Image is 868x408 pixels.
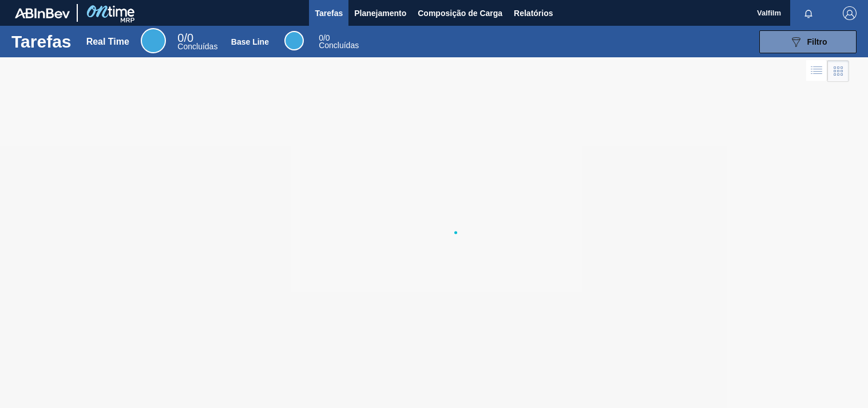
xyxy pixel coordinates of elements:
[843,6,857,20] img: Logout
[319,33,323,42] span: 0
[319,33,330,42] span: / 0
[177,32,184,44] span: 0
[514,6,553,20] span: Relatórios
[177,42,217,51] span: Concluídas
[319,41,359,50] span: Concluídas
[177,32,193,44] span: / 0
[284,31,304,50] div: Base Line
[807,37,827,46] span: Filtro
[15,8,70,18] img: TNhmsLtSVTkK8tSr43FrP2fwEKptu5GPRR3wAAAABJRU5ErkJggg==
[319,34,359,49] div: Base Line
[141,28,166,53] div: Real Time
[86,37,129,47] div: Real Time
[231,37,269,46] div: Base Line
[11,35,72,48] h1: Tarefas
[418,6,502,20] span: Composição de Carga
[315,6,343,20] span: Tarefas
[790,5,827,21] button: Notificações
[759,30,857,53] button: Filtro
[354,6,406,20] span: Planejamento
[177,33,217,50] div: Real Time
